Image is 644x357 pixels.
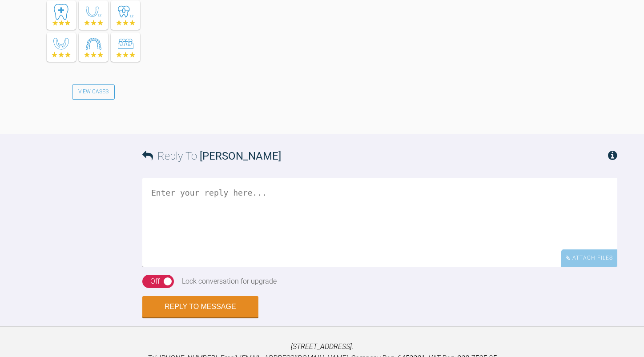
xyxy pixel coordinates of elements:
[561,249,617,267] div: Attach Files
[142,296,258,317] button: Reply to Message
[142,148,281,164] h3: Reply To
[72,84,115,100] a: View Cases
[200,150,281,162] span: [PERSON_NAME]
[182,276,277,287] div: Lock conversation for upgrade
[150,276,160,287] div: Off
